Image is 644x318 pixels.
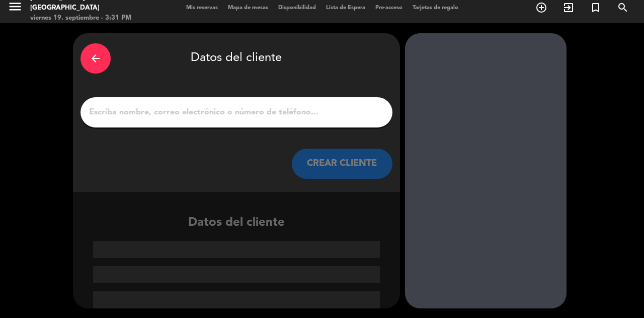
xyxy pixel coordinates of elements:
button: CREAR CLIENTE [292,149,392,179]
div: viernes 19. septiembre - 3:31 PM [30,13,153,23]
i: turned_in_not [590,2,602,14]
i: add_circle_outline [535,2,547,14]
span: Mapa de mesas [223,5,273,11]
span: Pre-acceso [370,5,408,11]
i: arrow_back [90,52,102,65]
i: exit_to_app [562,2,575,14]
i: search [617,2,629,14]
input: Escriba nombre, correo electrónico o número de teléfono... [88,105,385,119]
div: Datos del cliente [80,41,392,76]
span: Lista de Espera [321,5,370,11]
span: Mis reservas [181,5,223,11]
div: Datos del cliente [73,213,400,308]
span: Disponibilidad [273,5,321,11]
span: Tarjetas de regalo [408,5,463,11]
